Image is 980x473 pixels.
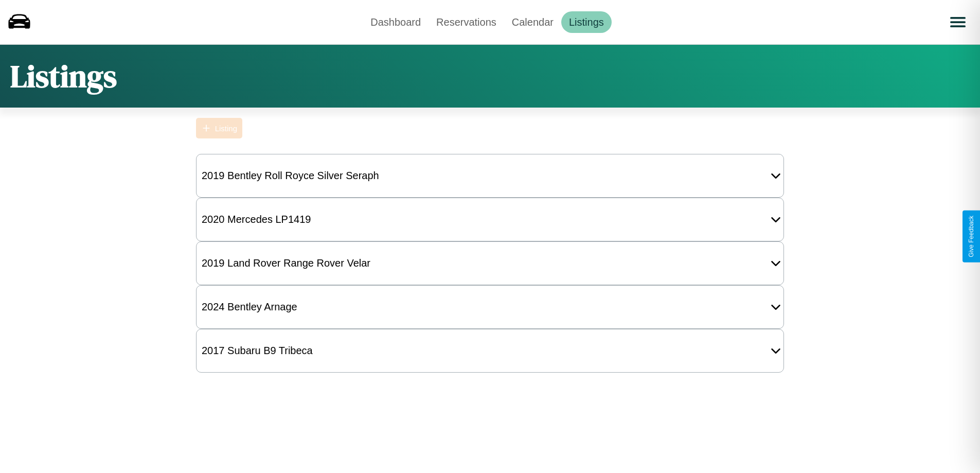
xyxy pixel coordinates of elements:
[197,296,302,318] div: 2024 Bentley Arnage
[943,8,972,37] button: Open menu
[363,11,429,33] a: Dashboard
[504,11,561,33] a: Calendar
[197,165,384,187] div: 2019 Bentley Roll Royce Silver Seraph
[561,11,612,33] a: Listings
[968,216,975,257] div: Give Feedback
[429,11,504,33] a: Reservations
[215,124,237,133] div: Listing
[197,208,316,231] div: 2020 Mercedes LP1419
[197,340,318,362] div: 2017 Subaru B9 Tribeca
[196,118,242,138] button: Listing
[10,55,117,97] h1: Listings
[197,252,376,274] div: 2019 Land Rover Range Rover Velar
